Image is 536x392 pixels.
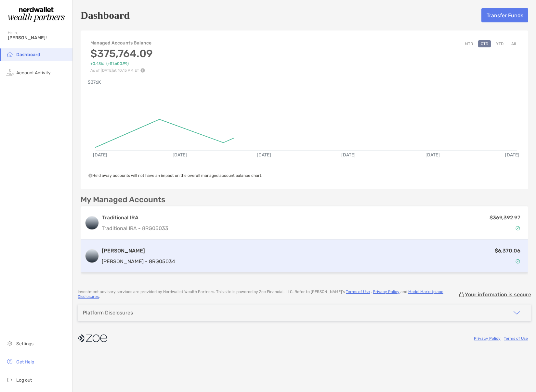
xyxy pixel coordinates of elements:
button: MTD [462,40,476,47]
img: logout icon [6,376,14,384]
span: Account Activity [16,70,51,76]
img: Zoe Logo [8,3,65,26]
h4: Managed Accounts Balance [90,40,153,46]
button: QTD [478,40,491,47]
img: company logo [78,331,107,346]
h3: $375,764.09 [90,47,153,60]
img: household icon [6,50,14,58]
text: [DATE] [93,152,107,158]
img: logo account [85,216,98,229]
span: (+$1,600.99) [106,61,129,66]
h3: [PERSON_NAME] [102,247,175,255]
span: Dashboard [16,52,40,57]
h5: Dashboard [81,8,130,23]
img: icon arrow [513,309,521,317]
img: Performance Info [140,68,145,73]
span: [PERSON_NAME]! [8,35,69,41]
img: settings icon [6,339,14,347]
p: Your information is secure [465,291,531,298]
img: activity icon [6,68,14,76]
a: Terms of Use [504,336,528,341]
span: Get Help [16,359,34,365]
p: $6,370.06 [495,247,520,255]
img: Account Status icon [516,226,520,230]
a: Model Marketplace Disclosures [78,289,443,299]
p: Traditional IRA - 8RG05033 [102,224,168,232]
span: Log out [16,377,32,383]
p: As of [DATE] at 10:15 AM ET [90,68,153,73]
text: [DATE] [257,152,271,158]
p: $369,392.97 [490,214,520,222]
div: Platform Disclosures [83,310,133,316]
span: Held away accounts will not have an impact on the overall managed account balance chart. [88,173,262,178]
span: Settings [16,341,33,347]
img: get-help icon [6,358,14,365]
p: My Managed Accounts [81,196,165,204]
button: YTD [493,40,506,47]
text: [DATE] [425,152,440,158]
img: logo account [85,250,98,263]
img: Account Status icon [516,259,520,263]
text: [DATE] [341,152,356,158]
a: Privacy Policy [373,289,399,294]
text: $376K [88,80,101,85]
button: Transfer Funds [481,8,528,22]
text: [DATE] [173,152,187,158]
a: Privacy Policy [474,336,501,341]
h3: Traditional IRA [102,214,168,222]
p: Investment advisory services are provided by Nerdwallet Wealth Partners . This site is powered by... [78,289,458,299]
button: All [509,40,518,47]
a: Terms of Use [346,289,370,294]
text: [DATE] [505,152,519,158]
span: +0.43% [90,61,104,66]
p: [PERSON_NAME] - 8RG05034 [102,257,175,265]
